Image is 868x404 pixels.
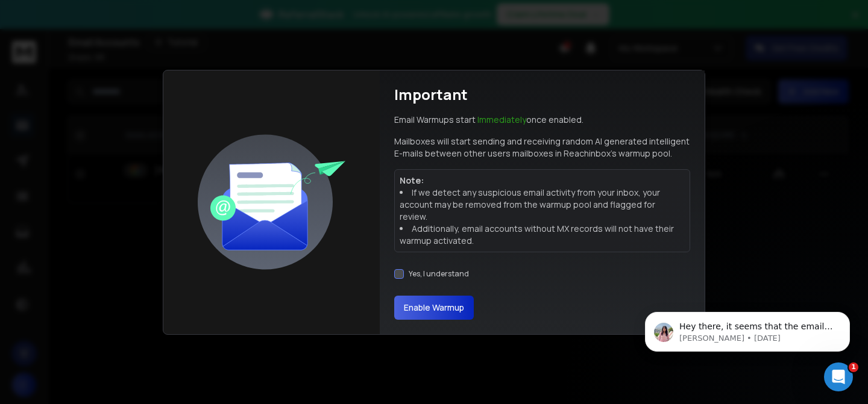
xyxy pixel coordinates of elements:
h1: Important [394,85,468,104]
p: Mailboxes will start sending and receiving random AI generated intelligent E-mails between other ... [394,135,690,160]
span: Hey there, it seems that the email you are trying to connect already exists on a ReachInbox accou... [52,35,207,176]
span: 1 [849,362,858,372]
span: Immediately [477,114,526,125]
label: Yes, I understand [409,269,469,279]
li: Additionally, email accounts without MX records will not have their warmup activated. [400,223,685,247]
p: Note: [400,175,685,187]
iframe: Intercom live chat [824,362,853,391]
p: Message from Lakshita, sent 2d ago [52,46,208,57]
li: If we detect any suspicious email activity from your inbox, your account may be removed from the ... [400,187,685,223]
iframe: Intercom notifications message [627,287,868,371]
p: Email Warmups start once enabled. [394,114,583,126]
button: Enable Warmup [394,296,474,320]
